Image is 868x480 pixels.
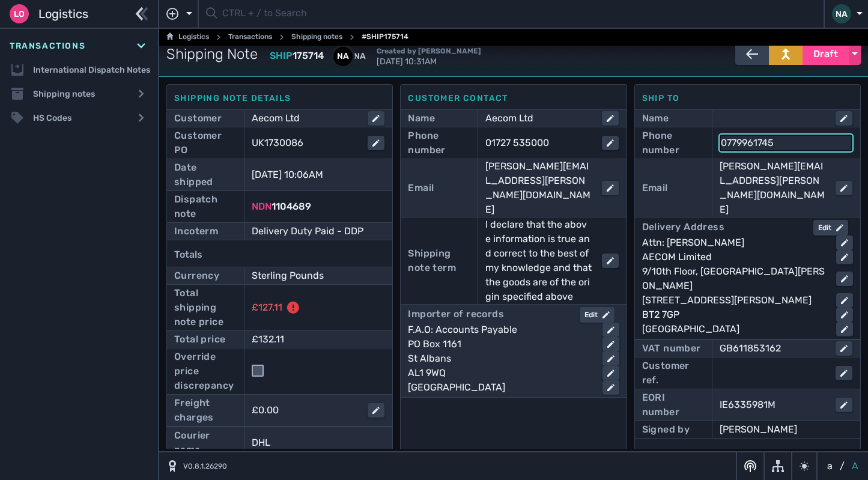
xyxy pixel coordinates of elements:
[174,332,225,347] div: Total price
[350,47,369,66] div: NA
[813,47,838,61] span: Draft
[174,160,237,189] div: Date shipped
[584,309,610,320] div: Edit
[642,235,827,250] div: Attn: [PERSON_NAME]
[642,390,705,419] div: EORI number
[408,351,592,366] div: St Albans
[813,220,848,235] button: Edit
[166,30,209,44] a: Logistics
[291,30,342,44] a: Shipping notes
[485,111,592,126] div: Aecom Ltd
[272,201,311,212] span: 1104689
[252,403,358,418] div: £0.00
[252,136,358,150] div: UK1730086
[377,46,481,67] span: [DATE] 10:31AM
[174,192,237,221] div: Dispatch note
[252,436,384,450] div: DHL
[377,47,481,55] span: Created by [PERSON_NAME]
[720,422,852,437] div: [PERSON_NAME]
[174,111,222,126] div: Customer
[10,40,85,52] span: Transactions
[408,181,434,195] div: Email
[720,341,826,356] div: GB611853162
[408,129,470,157] div: Phone number
[252,332,368,347] div: £132.11
[485,217,592,304] div: I declare that the above information is true and correct to the best of my knowledge and that the...
[408,366,592,380] div: AL1 9WQ
[642,264,827,293] div: 9/10th Floor, [GEOGRAPHIC_DATA][PERSON_NAME]
[408,92,619,105] div: Customer contact
[642,359,705,387] div: Customer ref.
[10,4,29,23] div: Lo
[252,168,368,182] div: [DATE] 10:06AM
[642,293,827,308] div: [STREET_ADDRESS][PERSON_NAME]
[333,47,353,66] div: NA
[408,323,592,337] div: F.A.O: Accounts Payable
[408,307,504,323] div: Importer of records
[720,159,826,217] div: [PERSON_NAME][EMAIL_ADDRESS][PERSON_NAME][DOMAIN_NAME]
[362,30,408,44] span: #SHIP175714
[642,129,705,157] div: Phone number
[174,224,218,238] div: Incoterm
[825,459,835,473] button: a
[166,43,258,65] span: Shipping Note
[642,308,827,322] div: BT2 7GP
[642,111,669,126] div: Name
[485,159,592,217] div: [PERSON_NAME][EMAIL_ADDRESS][PERSON_NAME][DOMAIN_NAME]
[720,398,826,412] div: IE6335981M
[174,92,385,105] div: Shipping note details
[38,5,88,23] span: Logistics
[818,222,843,233] div: Edit
[642,322,827,336] div: [GEOGRAPHIC_DATA]
[642,220,724,235] div: Delivery Address
[642,181,668,195] div: Email
[408,111,435,126] div: Name
[642,422,690,437] div: Signed by
[222,2,816,26] input: CTRL + / to Search
[174,350,237,393] div: Override price discrepancy
[252,201,272,212] span: NDN
[174,269,219,283] div: Currency
[832,4,851,23] div: NA
[803,43,849,65] button: Draft
[642,250,827,264] div: AECOM Limited
[252,111,358,126] div: Aecom Ltd
[228,30,272,44] a: Transactions
[252,300,282,315] div: £127.11
[580,307,615,323] button: Edit
[840,459,845,473] span: /
[849,459,861,473] button: A
[408,246,470,275] div: Shipping note term
[252,269,368,283] div: Sterling Pounds
[252,224,384,238] div: Delivery Duty Paid - DDP
[293,50,324,61] span: 175714
[174,243,385,267] div: Totals
[408,337,592,351] div: PO Box 1161
[270,50,293,61] span: SHIP
[485,136,592,150] div: 01727 535000
[174,396,237,425] div: Freight charges
[174,428,237,457] div: Courier name
[642,341,701,356] div: VAT number
[408,380,592,395] div: [GEOGRAPHIC_DATA]
[642,92,853,105] div: Ship to
[174,286,237,329] div: Total shipping note price
[174,129,237,157] div: Customer PO
[183,461,227,472] span: V0.8.1.26290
